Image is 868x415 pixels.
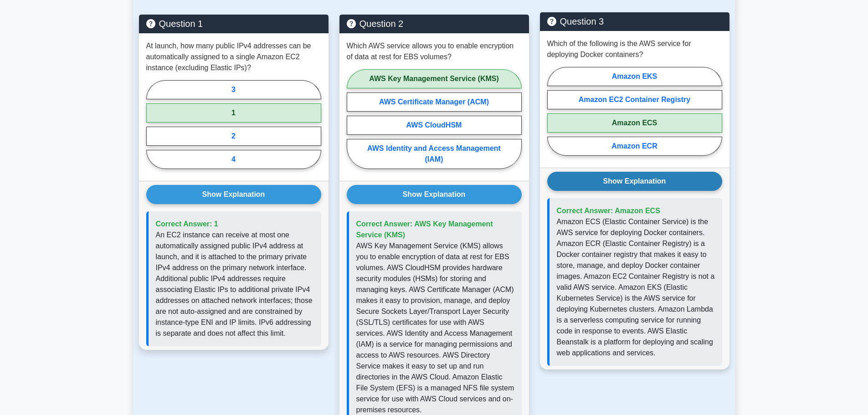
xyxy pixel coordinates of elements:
[347,116,522,135] label: AWS CloudHSM
[547,90,722,109] label: Amazon EC2 Container Registry
[146,150,321,169] label: 4
[146,127,321,146] label: 2
[547,16,722,27] h5: Question 3
[356,220,493,239] span: Correct Answer: AWS Key Management Service (KMS)
[146,80,321,99] label: 3
[156,220,218,228] span: Correct Answer: 1
[547,137,722,156] label: Amazon ECR
[547,67,722,86] label: Amazon EKS
[156,230,314,339] p: An EC2 instance can receive at most one automatically assigned public IPv4 address at launch, and...
[347,92,522,112] label: AWS Certificate Manager (ACM)
[347,139,522,169] label: AWS Identity and Access Management (IAM)
[347,41,522,62] p: Which AWS service allows you to enable encryption of data at rest for EBS volumes?
[146,41,321,73] p: At launch, how many public IPv4 addresses can be automatically assigned to a single Amazon EC2 in...
[146,103,321,123] label: 1
[146,185,321,204] button: Show Explanation
[547,113,722,133] label: Amazon ECS
[146,18,321,29] h5: Question 1
[347,69,522,88] label: AWS Key Management Service (KMS)
[547,172,722,191] button: Show Explanation
[347,18,522,29] h5: Question 2
[547,38,722,60] p: Which of the following is the AWS service for deploying Docker containers?
[557,207,660,215] span: Correct Answer: Amazon ECS
[557,216,715,359] p: Amazon ECS (Elastic Container Service) is the AWS service for deploying Docker containers. Amazon...
[347,185,522,204] button: Show Explanation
